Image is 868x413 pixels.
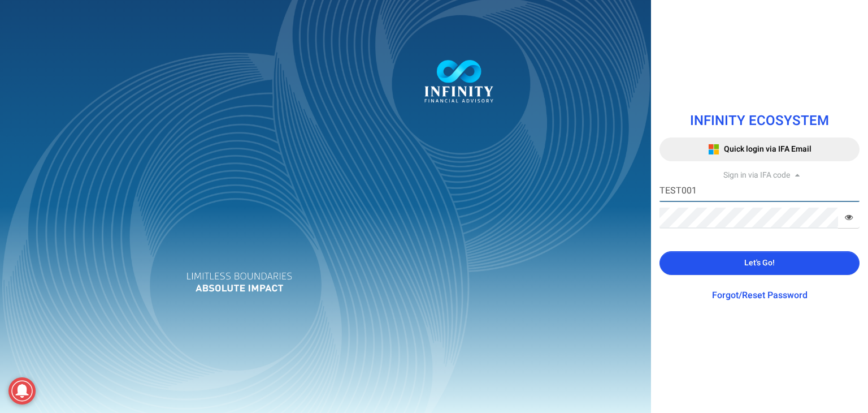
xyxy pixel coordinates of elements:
span: Quick login via IFA Email [724,143,811,155]
h1: INFINITY ECOSYSTEM [659,114,860,128]
input: IFA Code [659,181,860,202]
div: Sign in via IFA code [659,170,860,181]
span: Sign in via IFA code [723,169,790,181]
button: Let's Go! [659,251,860,275]
button: Quick login via IFA Email [659,137,860,161]
a: Forgot/Reset Password [712,289,808,302]
span: Let's Go! [744,257,775,269]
